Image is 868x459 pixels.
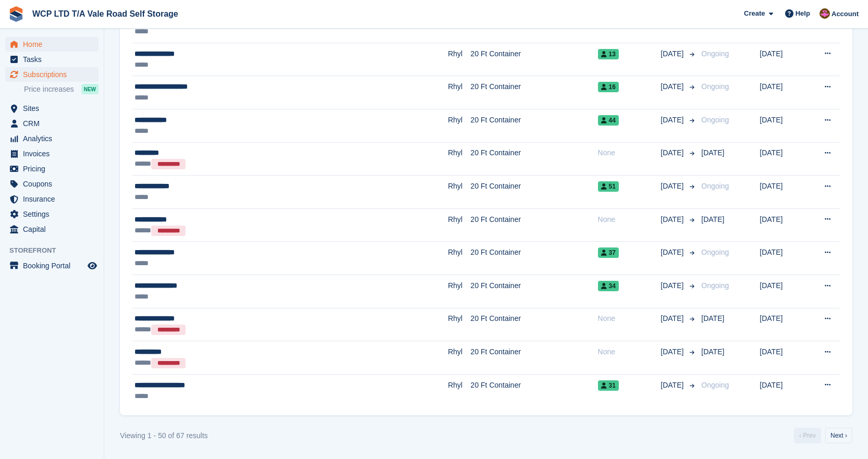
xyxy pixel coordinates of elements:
[792,428,854,443] nav: Pages
[448,208,470,242] td: Rhyl
[598,380,619,391] span: 31
[760,109,806,143] td: [DATE]
[23,52,85,67] span: Tasks
[23,131,85,146] span: Analytics
[5,131,99,146] a: menu
[701,182,729,190] span: Ongoing
[23,116,85,131] span: CRM
[23,146,85,161] span: Invoices
[5,146,99,161] a: menu
[661,247,686,258] span: [DATE]
[23,192,85,206] span: Insurance
[5,192,99,206] a: menu
[23,177,85,191] span: Coupons
[471,242,598,275] td: 20 Ft Container
[661,214,686,225] span: [DATE]
[448,43,470,76] td: Rhyl
[471,76,598,109] td: 20 Ft Container
[24,84,74,94] span: Price increases
[760,208,806,242] td: [DATE]
[825,428,852,443] a: Next
[5,67,99,82] a: menu
[5,222,99,237] a: menu
[661,181,686,192] span: [DATE]
[598,346,661,357] div: None
[28,5,182,22] a: WCP LTD T/A Vale Road Self Storage
[5,207,99,221] a: menu
[796,8,810,19] span: Help
[5,101,99,116] a: menu
[471,109,598,143] td: 20 Ft Container
[81,84,99,94] div: NEW
[661,346,686,357] span: [DATE]
[794,428,821,443] a: Previous
[86,259,99,272] a: Preview store
[448,109,470,143] td: Rhyl
[661,48,686,59] span: [DATE]
[701,348,724,356] span: [DATE]
[760,142,806,176] td: [DATE]
[448,341,470,375] td: Rhyl
[598,281,619,291] span: 34
[661,81,686,92] span: [DATE]
[701,381,729,389] span: Ongoing
[701,314,724,322] span: [DATE]
[701,82,729,91] span: Ongoing
[471,308,598,341] td: 20 Ft Container
[448,76,470,109] td: Rhyl
[701,215,724,224] span: [DATE]
[5,116,99,131] a: menu
[661,147,686,158] span: [DATE]
[23,258,85,273] span: Booking Portal
[23,101,85,116] span: Sites
[661,313,686,324] span: [DATE]
[701,148,724,157] span: [DATE]
[471,176,598,209] td: 20 Ft Container
[744,8,765,19] span: Create
[23,37,85,52] span: Home
[23,207,85,221] span: Settings
[832,9,859,19] span: Account
[9,245,104,256] span: Storefront
[5,52,99,67] a: menu
[471,43,598,76] td: 20 Ft Container
[448,275,470,308] td: Rhyl
[701,49,729,58] span: Ongoing
[24,83,99,95] a: Price increases NEW
[448,142,470,176] td: Rhyl
[448,374,470,407] td: Rhyl
[471,142,598,176] td: 20 Ft Container
[598,147,661,158] div: None
[701,116,729,124] span: Ongoing
[760,242,806,275] td: [DATE]
[760,275,806,308] td: [DATE]
[5,258,99,273] a: menu
[661,380,686,391] span: [DATE]
[448,242,470,275] td: Rhyl
[598,247,619,258] span: 37
[598,115,619,126] span: 44
[471,208,598,242] td: 20 Ft Container
[471,374,598,407] td: 20 Ft Container
[661,115,686,126] span: [DATE]
[598,49,619,59] span: 13
[760,43,806,76] td: [DATE]
[661,280,686,291] span: [DATE]
[760,374,806,407] td: [DATE]
[471,275,598,308] td: 20 Ft Container
[820,8,830,19] img: Mike Hughes
[701,248,729,256] span: Ongoing
[760,341,806,375] td: [DATE]
[120,430,208,441] div: Viewing 1 - 50 of 67 results
[8,6,24,22] img: stora-icon-8386f47178a22dfd0bd8f6a31ec36ba5ce8667c1dd55bd0f319d3a0aa187defe.svg
[5,177,99,191] a: menu
[598,214,661,225] div: None
[598,181,619,192] span: 51
[5,162,99,176] a: menu
[448,308,470,341] td: Rhyl
[598,82,619,92] span: 16
[760,76,806,109] td: [DATE]
[23,67,85,82] span: Subscriptions
[598,313,661,324] div: None
[760,308,806,341] td: [DATE]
